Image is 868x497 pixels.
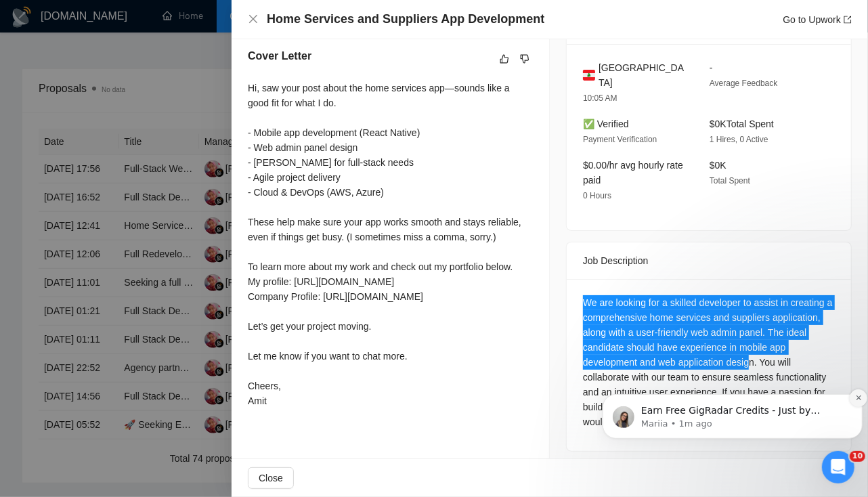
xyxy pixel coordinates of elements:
span: $0.00/hr avg hourly rate paid [583,160,683,186]
span: Average Feedback [710,79,778,88]
span: dislike [520,53,529,64]
span: Close [259,471,283,485]
button: Close [248,14,259,25]
span: like [500,53,509,64]
span: Payment Verification [583,135,657,144]
span: 10 [850,451,865,462]
div: Job Description [583,242,835,279]
button: Close [248,467,294,489]
span: Total Spent [710,176,750,186]
button: like [496,51,513,67]
span: $0K Total Spent [710,118,774,129]
button: dislike [517,51,533,67]
span: close [248,14,259,24]
span: 1 Hires, 0 Active [710,135,768,144]
span: export [844,16,852,24]
h5: Cover Letter [248,48,311,64]
div: We are looking for a skilled developer to assist in creating a comprehensive home services and su... [583,295,835,429]
div: Hi, saw your post about the home services app—sounds like a good fit for what I do. - Mobile app ... [248,81,533,408]
a: Go to Upworkexport [783,14,852,25]
span: ✅ Verified [583,118,629,129]
iframe: Intercom notifications message [597,366,868,460]
iframe: Intercom live chat [822,451,854,483]
span: - [710,62,713,73]
span: 10:05 AM [583,93,617,103]
h4: Home Services and Suppliers App Development [267,11,544,28]
span: $0K [710,160,726,171]
span: [GEOGRAPHIC_DATA] [599,60,688,90]
span: 0 Hours [583,191,611,200]
img: 🇱🇧 [583,68,595,83]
